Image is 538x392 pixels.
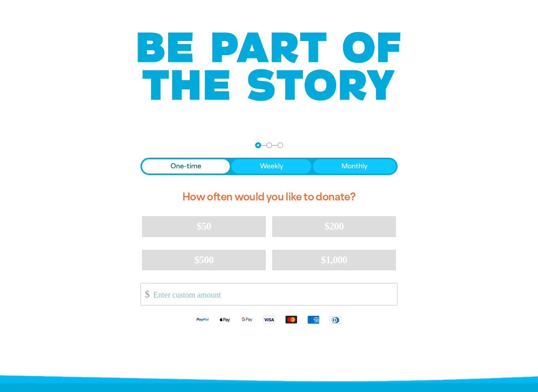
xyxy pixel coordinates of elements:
span: $500 [194,254,214,266]
span: $50 [197,220,211,232]
div: Donation frequency [140,158,398,175]
button: Navigate to step 2 of 3 to enter your details [266,142,272,148]
img: Be part of the story [131,16,407,117]
img: American Express logo [302,315,324,324]
span: Weekly [260,162,283,171]
button: One-time [142,159,230,173]
img: Diners Club logo [324,315,347,324]
img: Mastercard logo [280,315,302,324]
button: Navigate to step 3 of 3 to enter your payment details [277,142,283,148]
button: $500 [142,250,266,270]
span: $1,000 [321,254,347,266]
button: $200 [272,216,396,237]
button: Weekly [231,159,312,173]
button: Navigate to step 1 of 3 to enter your donation amount [255,142,261,148]
img: Apple Pay logo [214,315,236,324]
button: Monthly [313,159,396,173]
img: Paypal logo [191,315,214,324]
img: Visa logo [258,315,280,324]
button: $1,000 [272,250,396,270]
span: Monthly [341,162,368,171]
h2: How often would you like to donate? [140,185,398,210]
span: $ [141,285,150,303]
div: Available payment methods [140,309,398,330]
span: $200 [324,220,344,232]
img: Google Pay logo [236,315,258,324]
input: Enter custom amount [148,283,397,305]
span: One-time [170,162,201,171]
button: $50 [142,216,266,237]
